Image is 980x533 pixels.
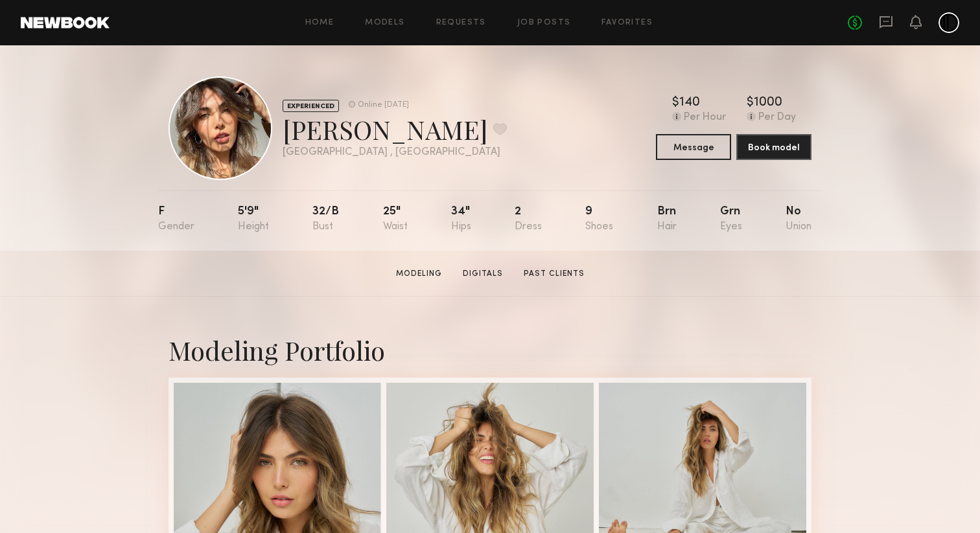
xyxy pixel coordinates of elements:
div: 140 [679,96,700,109]
div: 9 [585,206,613,232]
div: Per Day [758,112,796,124]
div: 2 [515,206,542,232]
a: Home [305,19,334,27]
div: Brn [657,206,677,232]
a: Requests [436,19,486,27]
a: Past Clients [519,268,590,280]
div: 1000 [754,96,782,109]
a: Favorites [601,19,653,27]
a: Job Posts [517,19,571,27]
div: [GEOGRAPHIC_DATA] , [GEOGRAPHIC_DATA] [283,147,507,158]
div: EXPERIENCED [283,100,339,112]
div: [PERSON_NAME] [283,112,507,146]
div: Modeling Portfolio [169,333,811,367]
div: 32/b [312,206,339,232]
div: $ [747,96,754,109]
a: Modeling [391,268,447,280]
button: Book model [736,134,811,160]
div: 5'9" [238,206,269,232]
a: Models [365,19,404,27]
div: 25" [383,206,408,232]
div: $ [672,96,679,109]
div: F [158,206,194,232]
div: 34" [451,206,471,232]
div: No [786,206,811,232]
div: Grn [720,206,742,232]
a: Digitals [458,268,508,280]
div: Online [DATE] [358,101,409,109]
button: Message [656,134,731,160]
div: Per Hour [684,112,726,124]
